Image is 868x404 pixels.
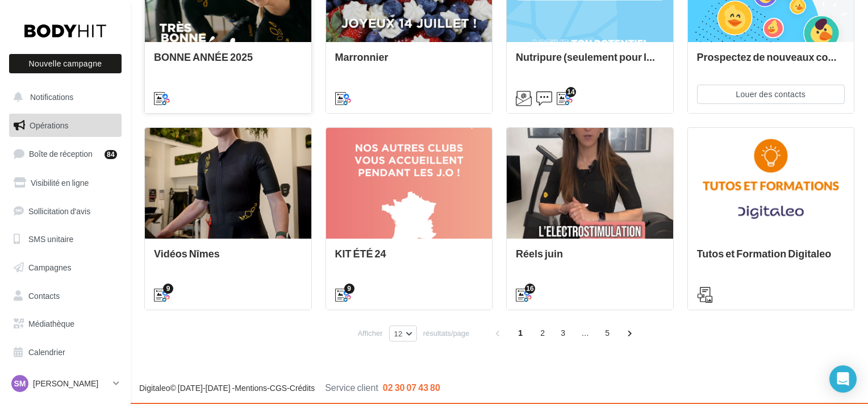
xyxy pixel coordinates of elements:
span: Contacts [28,291,60,301]
span: © [DATE]-[DATE] - - - [139,383,440,393]
a: Calendrier [7,340,124,364]
div: Nutripure (seulement pour les clubs test) [516,51,664,74]
span: 02 30 07 43 80 [383,382,440,393]
span: 3 [554,324,572,342]
span: Sollicitation d'avis [28,206,90,215]
a: Visibilité en ligne [7,171,124,195]
div: Tutos et Formation Digitaleo [697,248,845,270]
a: Médiathèque [7,312,124,336]
a: Mentions [235,383,267,393]
a: Crédits [290,383,315,393]
span: résultats/page [423,328,470,339]
button: Notifications [7,85,119,109]
span: ... [576,324,594,342]
a: Contacts [7,284,124,308]
div: KIT ÉTÉ 24 [335,248,483,270]
a: SMS unitaire [7,227,124,251]
span: SMS unitaire [28,234,73,244]
span: Médiathèque [28,319,74,328]
div: 9 [163,284,173,294]
div: Marronnier [335,51,483,74]
div: BONNE ANNÉE 2025 [154,51,302,74]
span: 5 [598,324,616,342]
button: 12 [389,326,417,341]
span: Campagnes [28,263,72,272]
div: Vidéos Nîmes [154,248,302,270]
div: 14 [566,87,576,97]
a: SM [PERSON_NAME] [9,373,122,394]
span: Notifications [30,92,73,102]
div: 84 [105,150,117,159]
a: CGS [270,383,287,393]
span: Service client [325,382,378,393]
span: 12 [394,329,403,338]
span: Opérations [30,120,68,130]
span: Calendrier [28,347,65,357]
div: Réels juin [516,248,664,270]
a: Campagnes [7,256,124,280]
span: 2 [533,324,552,342]
a: Boîte de réception84 [7,141,124,166]
button: Nouvelle campagne [9,54,122,73]
p: [PERSON_NAME] [33,378,108,389]
span: Afficher [358,328,383,339]
div: Open Intercom Messenger [829,365,857,393]
div: Prospectez de nouveaux contacts [697,51,845,74]
div: 9 [344,284,354,294]
div: 16 [525,284,535,294]
a: Opérations [7,114,124,138]
a: Sollicitation d'avis [7,199,124,223]
span: Visibilité en ligne [31,178,89,188]
span: Boîte de réception [29,149,93,159]
button: Louer des contacts [697,85,845,104]
a: Digitaleo [139,383,170,393]
span: 1 [511,324,529,342]
span: SM [14,378,26,389]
